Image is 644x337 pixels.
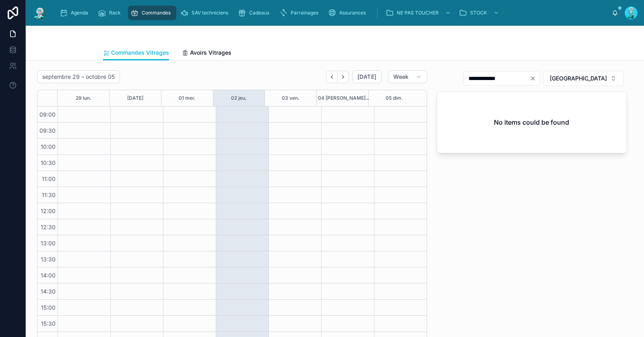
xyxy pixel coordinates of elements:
[386,90,403,106] button: 05 dim.
[71,10,88,16] span: Agenda
[393,73,409,80] span: Week
[37,127,58,134] span: 09:30
[42,73,115,81] h2: septembre 29 – octobre 05
[39,272,58,279] span: 14:00
[109,10,121,16] span: Rack
[40,191,58,198] span: 11:30
[235,6,275,20] a: Cadeaux
[339,10,366,16] span: Assurances
[142,10,171,16] span: Commandes
[111,49,169,57] span: Commandes Vitrages
[494,117,569,127] h2: No items could be found
[76,90,91,106] button: 29 lun.
[357,73,376,80] span: [DATE]
[470,10,487,16] span: STOCK
[37,111,58,118] span: 09:00
[39,224,58,230] span: 12:30
[192,10,228,16] span: SAV techniciens
[388,70,427,83] button: Week
[39,208,58,214] span: 12:00
[182,45,231,62] a: Avoirs Vitrages
[383,6,455,20] a: NE PAS TOUCHER
[39,256,58,263] span: 13:30
[338,71,349,83] button: Next
[326,71,338,83] button: Back
[39,320,58,327] span: 15:30
[456,6,503,20] a: STOCK
[39,240,58,247] span: 13:00
[190,49,231,57] span: Avoirs Vitrages
[326,6,372,20] a: Assurances
[530,75,539,82] button: Clear
[397,10,439,16] span: NE PAS TOUCHER
[291,10,318,16] span: Parrainages
[39,159,58,166] span: 10:30
[352,70,382,83] button: [DATE]
[103,45,169,61] a: Commandes Vitrages
[249,10,270,16] span: Cadeaux
[39,304,58,311] span: 15:00
[39,143,58,150] span: 10:00
[550,74,607,82] span: [GEOGRAPHIC_DATA]
[282,90,299,106] button: 03 ven.
[127,90,143,106] button: [DATE]
[179,90,196,106] button: 01 mer.
[40,175,58,182] span: 11:00
[178,6,234,20] a: SAV techniciens
[95,6,126,20] a: Rack
[128,6,176,20] a: Commandes
[39,288,58,295] span: 14:30
[32,6,47,19] img: App logo
[57,6,94,20] a: Agenda
[543,71,623,86] button: Select Button
[277,6,324,20] a: Parrainages
[231,90,247,106] button: 02 jeu.
[318,90,367,106] button: 04 [PERSON_NAME].
[53,4,612,22] div: scrollable content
